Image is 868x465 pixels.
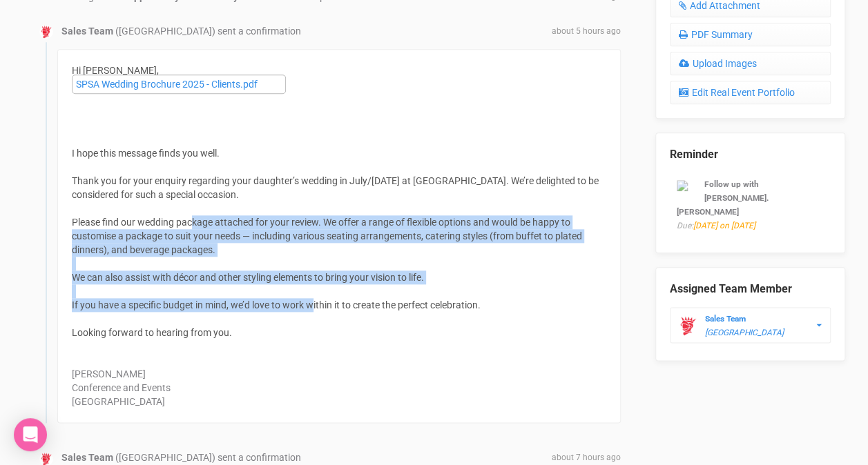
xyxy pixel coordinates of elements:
[72,326,606,339] div: Looking forward to hearing from you.
[670,81,831,104] a: Edit Real Event Portfolio
[72,146,606,160] div: I hope this message finds you well.
[693,221,755,230] span: [DATE] on [DATE]
[670,281,831,297] legend: Assigned Team Member
[705,328,784,337] em: [GEOGRAPHIC_DATA]
[115,452,301,463] span: ([GEOGRAPHIC_DATA]) sent a confirmation
[677,180,697,191] img: watch.png
[670,147,831,163] legend: Reminder
[61,26,113,37] strong: Sales Team
[72,368,146,379] span: [PERSON_NAME]
[72,174,606,201] div: Thank you for your enquiry regarding your daughter’s wedding in July/[DATE] at [GEOGRAPHIC_DATA]....
[72,270,606,284] div: We can also assist with décor and other styling elements to bring your vision to life.
[670,23,831,46] a: PDF Summary
[552,26,621,37] span: about 5 hours ago
[61,452,113,463] strong: Sales Team
[677,315,698,336] img: knight-head-160.jpg
[14,418,47,451] div: Open Intercom Messenger
[670,52,831,75] a: Upload Images
[677,221,755,230] em: Due:
[72,382,171,393] span: Conference and Events
[670,307,831,343] button: Sales Team [GEOGRAPHIC_DATA]
[72,215,606,257] div: Please find our wedding package attached for your review. We offer a range of flexible options an...
[677,179,769,217] small: Follow up with [PERSON_NAME].[PERSON_NAME]
[72,298,606,312] div: If you have a specific budget in mind, we’d love to work within it to create the perfect celebrat...
[705,314,746,324] strong: Sales Team
[72,396,165,407] span: [GEOGRAPHIC_DATA]
[39,25,53,39] img: knight-head-160.jpg
[72,75,286,94] a: SPSA Wedding Brochure 2025 - Clients.pdf
[115,26,301,37] span: ([GEOGRAPHIC_DATA]) sent a confirmation
[72,63,606,146] div: Hi [PERSON_NAME],
[552,452,621,464] span: about 7 hours ago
